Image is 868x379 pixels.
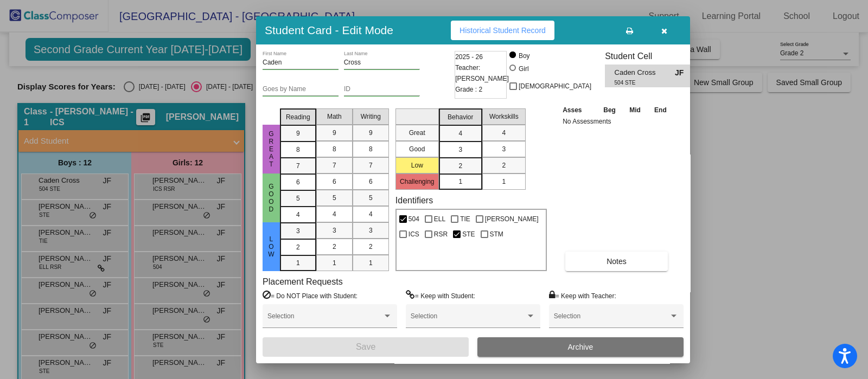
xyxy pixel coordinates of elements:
[369,258,373,268] span: 1
[409,228,419,241] span: ICS
[263,86,339,93] input: goes by name
[458,161,462,171] span: 2
[369,193,373,203] span: 5
[519,80,591,93] span: [DEMOGRAPHIC_DATA]
[485,213,539,226] span: [PERSON_NAME]
[565,252,668,271] button: Notes
[265,23,393,37] h3: Student Card - Edit Mode
[458,145,462,155] span: 3
[477,337,684,357] button: Archive
[263,277,343,287] label: Placement Requests
[296,226,300,236] span: 3
[369,226,373,235] span: 3
[266,235,276,258] span: Low
[333,226,336,235] span: 3
[647,104,673,116] th: End
[502,128,506,138] span: 4
[333,160,336,170] span: 7
[263,290,358,301] label: = Do NOT Place with Student:
[462,228,475,241] span: STE
[675,67,690,79] span: JF
[607,257,627,266] span: Notes
[356,342,375,351] span: Save
[369,144,373,154] span: 8
[458,129,462,138] span: 4
[296,129,300,138] span: 9
[502,144,506,154] span: 3
[296,161,300,171] span: 7
[489,112,519,121] span: Workskills
[296,177,300,187] span: 6
[369,160,373,170] span: 7
[266,130,276,168] span: Great
[502,177,506,187] span: 1
[296,145,300,155] span: 8
[455,84,482,95] span: Grade : 2
[560,116,674,127] td: No Assessments
[406,290,475,301] label: = Keep with Student:
[460,213,470,226] span: TIE
[369,128,373,138] span: 9
[395,195,433,205] label: Identifiers
[518,51,530,61] div: Boy
[296,258,300,268] span: 1
[615,67,675,79] span: Caden Cross
[605,51,699,61] h3: Student Cell
[596,104,622,116] th: Beg
[451,21,554,40] button: Historical Student Record
[296,210,300,220] span: 4
[286,112,310,122] span: Reading
[333,209,336,219] span: 4
[333,177,336,187] span: 6
[459,26,546,35] span: Historical Student Record
[333,258,336,268] span: 1
[560,104,596,116] th: Asses
[369,242,373,252] span: 2
[549,290,616,301] label: = Keep with Teacher:
[409,213,419,226] span: 504
[502,160,506,170] span: 2
[333,193,336,203] span: 5
[333,128,336,138] span: 9
[518,64,529,74] div: Girl
[296,194,300,203] span: 5
[361,112,381,121] span: Writing
[434,213,445,226] span: ELL
[458,177,462,187] span: 1
[448,112,473,122] span: Behavior
[333,144,336,154] span: 8
[615,79,667,87] span: 504 STE
[327,112,342,121] span: Math
[296,242,300,252] span: 2
[369,177,373,187] span: 6
[568,343,593,351] span: Archive
[266,183,276,213] span: Good
[455,62,509,84] span: Teacher: [PERSON_NAME]
[623,104,647,116] th: Mid
[455,52,483,62] span: 2025 - 26
[263,337,469,357] button: Save
[333,242,336,252] span: 2
[434,228,448,241] span: RSR
[490,228,503,241] span: STM
[369,209,373,219] span: 4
